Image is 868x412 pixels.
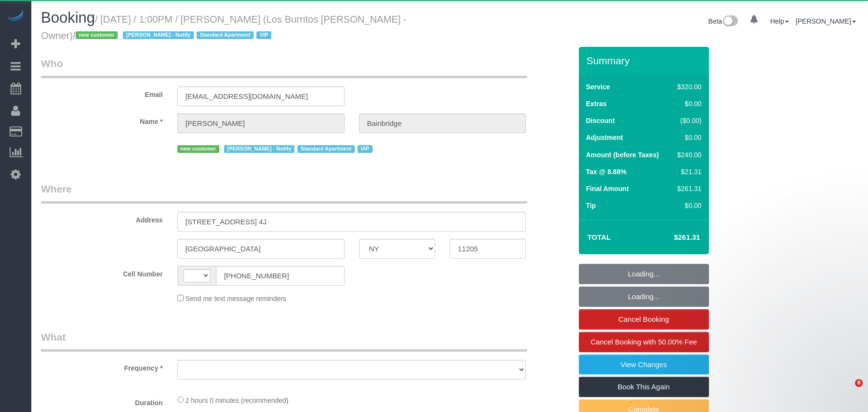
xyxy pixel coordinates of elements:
label: Tax @ 8.88% [586,167,627,177]
input: Cell Number [216,266,345,286]
input: Email [177,86,345,106]
legend: What [41,330,527,352]
span: new customer [177,145,219,153]
div: $0.00 [673,99,701,109]
span: Booking [41,9,95,26]
legend: Who [41,56,527,78]
span: Send me text message reminders [186,295,286,302]
span: Standard Apartment [297,145,355,153]
strong: Total [588,233,611,241]
a: Cancel Booking [579,309,709,330]
span: Standard Apartment [197,31,254,39]
label: Amount (before Taxes) [586,150,659,160]
label: Extras [586,99,607,109]
label: Tip [586,201,596,210]
label: Duration [34,395,170,408]
span: [PERSON_NAME] - Notify [224,145,294,153]
label: Address [34,212,170,225]
label: Discount [586,116,615,125]
a: Beta [708,17,738,25]
span: 8 [855,379,863,387]
label: Final Amount [586,184,629,193]
div: $0.00 [673,201,701,210]
span: new customer [76,31,118,39]
div: ($0.00) [673,116,701,125]
input: Last Name [359,113,526,133]
div: $320.00 [673,82,701,92]
iframe: Intercom live chat [835,379,858,402]
span: / [73,30,274,41]
label: Name * [34,113,170,126]
h4: $261.31 [645,233,700,242]
a: View Changes [579,355,709,375]
div: $240.00 [673,150,701,160]
a: Cancel Booking with 50.00% Fee [579,332,709,352]
input: First Name [177,113,345,133]
div: $0.00 [673,133,701,142]
span: 2 hours 0 minutes (recommended) [186,397,289,404]
input: City [177,239,345,259]
img: New interface [722,15,738,28]
a: [PERSON_NAME] [796,17,856,25]
span: VIP [358,145,373,153]
span: [PERSON_NAME] - Notify [123,31,193,39]
label: Email [34,86,170,99]
input: Zip Code [450,239,526,259]
span: Cancel Booking with 50.00% Fee [590,338,697,346]
div: $21.31 [673,167,701,177]
h3: Summary [587,55,704,66]
a: Help [770,17,789,25]
small: / [DATE] / 1:00PM / [PERSON_NAME] (Los Burritos [PERSON_NAME] - Owner) [41,14,407,41]
span: VIP [256,31,271,39]
legend: Where [41,182,527,204]
label: Cell Number [34,266,170,279]
label: Frequency * [34,360,170,373]
label: Adjustment [586,133,623,142]
label: Service [586,82,610,92]
img: Automaid Logo [6,10,25,23]
div: $261.31 [673,184,701,193]
a: Book This Again [579,377,709,397]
